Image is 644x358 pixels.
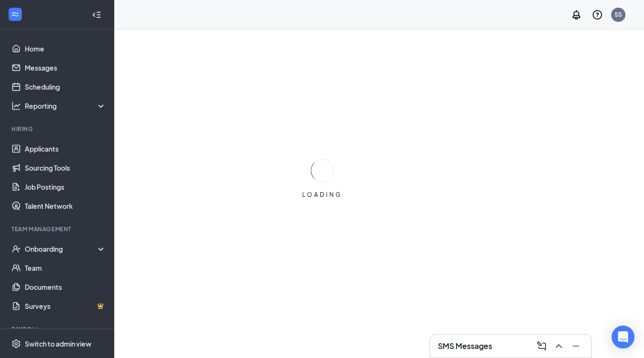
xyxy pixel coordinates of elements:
button: ComposeMessage [534,338,549,354]
div: Hiring [11,125,104,133]
a: Home [25,39,106,58]
div: LOADING [298,191,346,199]
a: Talent Network [25,196,106,215]
svg: Notifications [571,9,582,20]
a: SurveysCrown [25,297,106,316]
svg: WorkstreamLogo [10,10,20,19]
svg: Settings [11,339,21,348]
div: Payroll [11,325,104,333]
a: Scheduling [25,77,106,96]
button: ChevronUp [551,338,566,354]
svg: Minimize [570,340,582,352]
svg: UserCheck [11,244,21,254]
div: Reporting [25,101,107,111]
a: Team [25,258,106,277]
a: Sourcing Tools [25,158,106,177]
svg: ChevronUp [553,340,565,352]
a: Applicants [25,139,106,158]
svg: Analysis [11,101,21,111]
a: Documents [25,277,106,297]
div: Switch to admin view [25,339,91,348]
button: Minimize [568,338,584,354]
a: Messages [25,58,106,77]
svg: QuestionInfo [592,9,603,20]
div: SS [614,10,622,19]
svg: ComposeMessage [536,340,547,352]
a: Job Postings [25,177,106,196]
div: Onboarding [25,244,98,254]
div: Team Management [11,225,104,233]
h3: SMS Messages [438,341,492,351]
div: Open Intercom Messenger [612,326,634,348]
svg: Collapse [92,10,101,20]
